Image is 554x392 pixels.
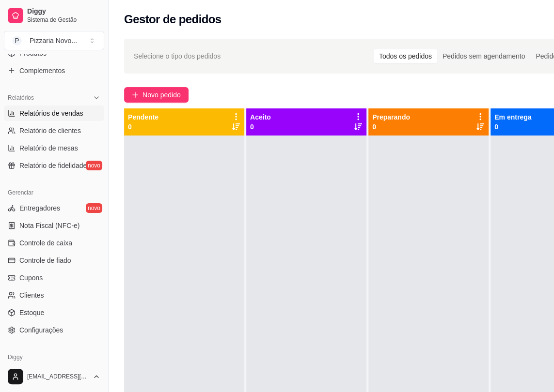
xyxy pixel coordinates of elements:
p: Preparando [372,112,410,122]
a: Relatório de mesas [4,140,104,156]
span: Diggy [27,7,100,16]
h2: Gestor de pedidos [124,12,222,27]
span: Novo pedido [142,90,181,100]
a: Complementos [4,63,104,78]
a: Controle de fiado [4,253,104,268]
span: plus [132,91,139,98]
span: P [12,36,22,45]
a: Configurações [4,322,104,338]
span: Relatórios de vendas [19,108,83,118]
span: Relatórios [8,94,34,102]
a: Clientes [4,287,104,303]
a: DiggySistema de Gestão [4,4,104,27]
p: 0 [250,122,271,132]
span: Relatório de mesas [19,143,78,153]
button: Novo pedido [124,87,189,103]
div: Diggy [4,349,104,365]
div: Gerenciar [4,185,104,200]
a: Estoque [4,305,104,320]
a: Entregadoresnovo [4,200,104,216]
p: Em entrega [494,112,531,122]
span: Relatório de fidelidade [19,161,87,170]
p: 0 [128,122,158,132]
p: 0 [494,122,531,132]
a: Cupons [4,270,104,286]
div: Pedidos sem agendamento [437,49,530,63]
span: Controle de caixa [19,238,72,248]
span: Selecione o tipo dos pedidos [134,51,221,61]
span: Nota Fiscal (NFC-e) [19,221,79,230]
span: Complementos [19,66,65,75]
a: Relatórios de vendas [4,106,104,121]
p: 0 [372,122,410,132]
span: Relatório de clientes [19,126,81,136]
a: Relatório de fidelidadenovo [4,158,104,173]
div: Pizzaria Novo ... [30,36,77,45]
span: Cupons [19,273,43,283]
span: Sistema de Gestão [27,16,100,24]
a: Controle de caixa [4,235,104,251]
button: Select a team [4,31,104,50]
span: [EMAIL_ADDRESS][DOMAIN_NAME] [27,373,89,380]
span: Configurações [19,325,63,335]
a: Nota Fiscal (NFC-e) [4,218,104,233]
span: Controle de fiado [19,256,71,265]
p: Aceito [250,112,271,122]
button: [EMAIL_ADDRESS][DOMAIN_NAME] [4,365,104,388]
span: Entregadores [19,203,60,213]
div: Todos os pedidos [374,49,437,63]
a: Relatório de clientes [4,123,104,138]
span: Estoque [19,308,44,317]
span: Clientes [19,290,44,300]
p: Pendente [128,112,158,122]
